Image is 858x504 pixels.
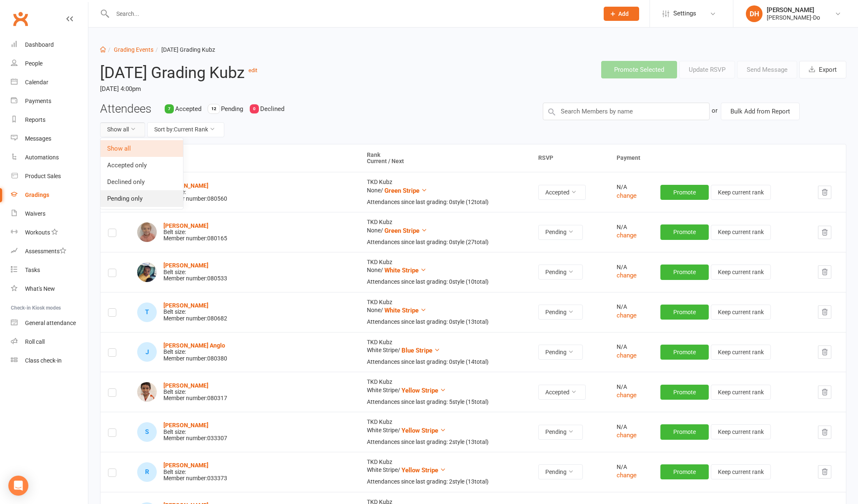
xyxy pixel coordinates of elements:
button: Add [604,7,639,21]
div: 12 [208,104,220,113]
button: Keep current rank [711,305,771,320]
button: Keep current rank [711,424,771,439]
button: change [617,270,637,280]
a: Show all [100,140,183,157]
div: N/A [617,424,645,430]
div: Belt size: Member number: 033307 [163,422,227,441]
a: [PERSON_NAME] [163,462,208,469]
button: Promote [660,305,709,320]
div: Tom Loughborough [137,302,157,322]
a: Reports [11,111,88,129]
button: Keep current rank [711,265,771,280]
div: Gradings [25,192,49,198]
div: 7 [165,104,174,113]
button: change [617,230,637,240]
button: Blue Stripe [401,345,440,355]
a: Grading Events [114,46,153,53]
div: Product Sales [25,173,61,179]
button: change [617,310,637,320]
div: Class check-in [25,357,62,364]
div: Jamila Anglo [137,342,157,362]
a: [PERSON_NAME] [163,262,208,269]
td: TKD Kubz None / [359,212,531,252]
h3: Attendees [100,103,151,116]
a: Assessments [11,242,88,261]
div: N/A [617,384,645,390]
span: White Stripe [384,267,419,274]
a: Declined only [100,174,183,190]
strong: [PERSON_NAME] Anglo [163,342,225,349]
a: Roll call [11,333,88,351]
div: Belt size: Member number: 080165 [163,223,227,242]
td: TKD Kubz White Stripe / [359,332,531,372]
button: Pending [538,305,583,320]
div: Attendances since last grading: 2 style ( 13 total) [367,479,523,485]
button: change [617,191,637,201]
a: edit [248,67,257,73]
div: Attendances since last grading: 0 style ( 14 total) [367,359,523,365]
div: Tasks [25,267,40,273]
div: Attendances since last grading: 5 style ( 15 total) [367,399,523,405]
span: Add [618,10,629,17]
button: Pending [538,425,583,440]
button: Keep current rank [711,345,771,360]
div: N/A [617,464,645,470]
button: Promote [660,265,709,280]
a: [PERSON_NAME] [163,302,208,309]
th: Contact [130,144,359,172]
div: Workouts [25,229,50,236]
span: Green Stripe [384,187,419,194]
input: Search Members by name [543,103,710,120]
div: Rishaan Kanaparthy [137,462,157,482]
img: Malibongwe Mdwara [137,262,157,282]
button: Accepted [538,385,586,400]
button: Pending [538,265,583,280]
a: Automations [11,148,88,167]
button: change [617,430,637,440]
div: Assessments [25,248,66,255]
td: TKD Kubz White Stripe / [359,412,531,452]
div: Attendances since last grading: 0 style ( 10 total) [367,279,523,285]
th: Payment [609,144,846,172]
div: [PERSON_NAME] [767,6,820,14]
span: Declined [260,105,284,113]
button: Promote [660,385,709,400]
button: Show all [100,122,145,137]
td: TKD Kubz White Stripe / [359,372,531,412]
span: Yellow Stripe [401,466,438,474]
span: Settings [673,4,696,23]
div: Belt size: Member number: 080317 [163,383,227,402]
strong: [PERSON_NAME] [163,382,208,389]
a: [PERSON_NAME] [163,182,208,189]
a: Payments [11,92,88,111]
time: [DATE] 4:00pm [100,82,404,96]
div: Attendances since last grading: 0 style ( 27 total) [367,239,523,245]
div: Sarai David [137,422,157,442]
td: TKD Kubz None / [359,292,531,332]
button: Green Stripe [384,186,427,196]
a: Calendar [11,73,88,92]
a: Accepted only [100,157,183,174]
div: [PERSON_NAME]-Do [767,14,820,21]
a: People [11,54,88,73]
div: 0 [250,104,259,113]
a: Waivers [11,204,88,223]
div: Open Intercom Messenger [8,476,28,496]
button: Green Stripe [384,226,427,236]
div: Belt size: Member number: 080380 [163,343,227,362]
button: Promote [660,345,709,360]
button: Accepted [538,185,586,200]
button: Keep current rank [711,385,771,400]
div: Belt size: Member number: 080533 [163,262,227,282]
button: Keep current rank [711,185,771,200]
span: Blue Stripe [401,347,432,354]
a: [PERSON_NAME] [163,222,208,229]
button: White Stripe [384,265,426,275]
button: Sort by:Current Rank [147,122,224,137]
div: or [712,103,718,118]
span: Yellow Stripe [401,387,438,394]
a: Workouts [11,223,88,242]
